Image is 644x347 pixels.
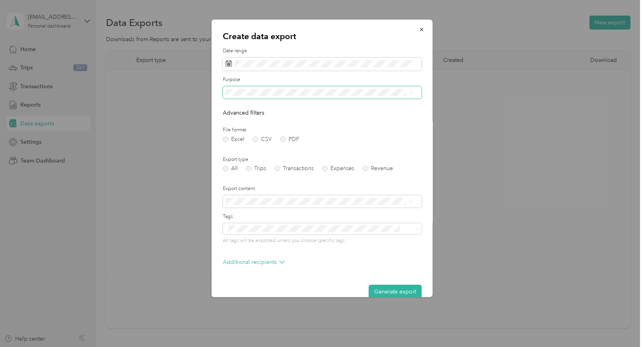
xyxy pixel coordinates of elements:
[223,185,422,192] label: Export content
[223,213,422,220] label: Tags
[253,137,272,142] label: CSV
[223,31,422,42] p: Create data export
[223,76,422,83] label: Purpose
[223,258,285,266] p: Additional recipients
[223,237,422,244] p: All tags will be exported unless you choose specific tags.
[363,166,393,171] label: Revenue
[322,166,354,171] label: Expenses
[223,48,422,55] label: Date range
[599,302,644,347] iframe: Everlance-gr Chat Button Frame
[275,166,314,171] label: Transactions
[369,285,422,299] button: Generate export
[280,137,299,142] label: PDF
[223,156,422,163] label: Export type
[223,137,244,142] label: Excel
[223,109,422,117] p: Advanced filters
[246,166,266,171] label: Trips
[223,166,238,171] label: All
[223,127,422,134] label: File format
